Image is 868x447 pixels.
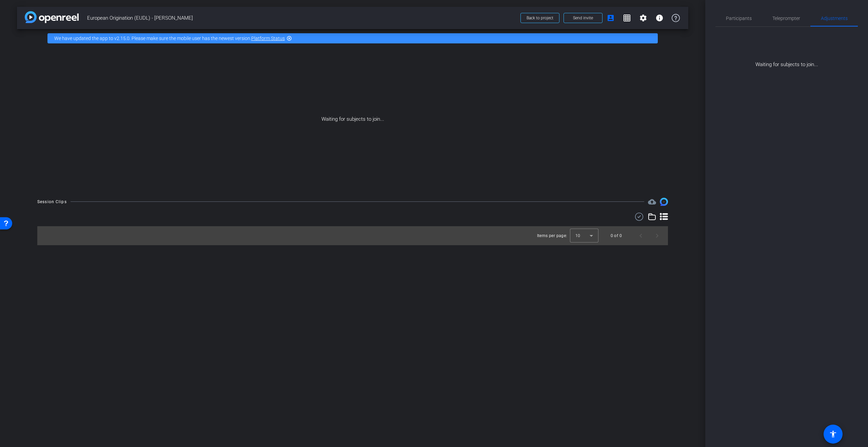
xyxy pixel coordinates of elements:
div: Items per page: [537,232,567,239]
mat-icon: cloud_upload [648,198,656,206]
span: Back to project [527,16,553,20]
div: We have updated the app to v2.15.0. Please make sure the mobile user has the newest version. [47,33,658,43]
div: Waiting for subjects to join... [17,47,688,191]
mat-icon: highlight_off [287,36,292,41]
mat-icon: info [655,14,664,22]
mat-icon: accessibility [829,430,837,438]
mat-icon: grid_on [623,14,631,22]
div: Waiting for subjects to join... [715,27,858,69]
button: Next page [649,228,665,244]
div: 0 of 0 [611,232,622,239]
mat-icon: settings [639,14,647,22]
span: Adjustments [821,16,848,21]
img: Session clips [660,198,668,206]
div: Session Clips [37,198,67,205]
span: Destinations for your clips [648,198,656,206]
a: Platform Status [251,36,285,41]
button: Back to project [520,13,559,23]
img: app-logo [25,11,79,23]
span: Send invite [573,15,593,21]
span: Participants [726,16,752,21]
mat-icon: account_box [607,14,615,22]
button: Previous page [633,228,649,244]
span: Teleprompter [772,16,800,21]
button: Send invite [564,13,603,23]
span: European Origination (EUDL) - [PERSON_NAME] [87,11,516,25]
